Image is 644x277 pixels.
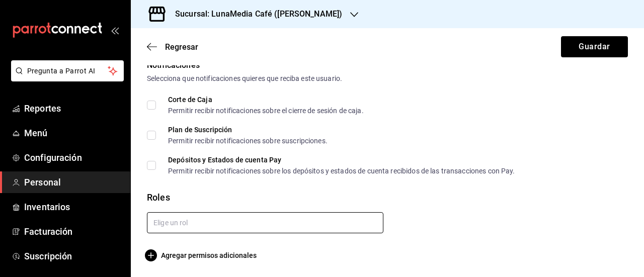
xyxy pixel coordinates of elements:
[147,249,257,261] button: Agregar permisos adicionales
[24,225,122,238] span: Facturación
[147,191,628,204] div: Roles
[168,126,328,133] div: Plan de Suscripción
[168,167,515,174] div: Permitir recibir notificaciones sobre los depósitos y estados de cuenta recibidos de las transacc...
[27,66,108,76] span: Pregunta a Parrot AI
[168,107,364,114] div: Permitir recibir notificaciones sobre el cierre de sesión de caja.
[24,249,122,263] span: Suscripción
[168,96,364,103] div: Corte de Caja
[111,26,119,34] button: open_drawer_menu
[24,126,122,140] span: Menú
[167,8,342,20] h3: Sucursal: LunaMedia Café ([PERSON_NAME])
[147,212,383,233] input: Elige un rol
[147,42,198,52] button: Regresar
[147,59,628,71] div: Notificaciones
[168,156,515,163] div: Depósitos y Estados de cuenta Pay
[168,137,328,144] div: Permitir recibir notificaciones sobre suscripciones.
[165,42,198,52] span: Regresar
[24,102,122,115] span: Reportes
[7,73,124,83] a: Pregunta a Parrot AI
[24,200,122,214] span: Inventarios
[24,151,122,164] span: Configuración
[561,36,628,57] button: Guardar
[147,73,628,84] div: Selecciona que notificaciones quieres que reciba este usuario.
[11,60,124,81] button: Pregunta a Parrot AI
[24,175,122,189] span: Personal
